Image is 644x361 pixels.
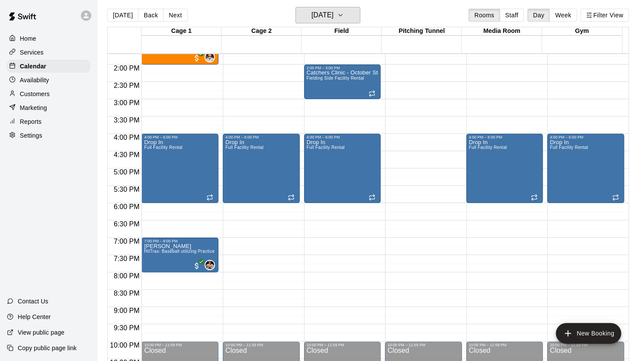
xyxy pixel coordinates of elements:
[112,238,142,245] span: 7:00 PM
[7,74,90,87] a: Availability
[469,145,507,150] span: Full Facility Rental
[542,27,622,35] div: Gym
[112,272,142,280] span: 8:00 PM
[461,27,541,35] div: Media Room
[138,9,163,22] button: Back
[7,129,90,142] a: Settings
[550,135,622,139] div: 4:00 PM – 6:00 PM
[112,290,142,297] span: 8:30 PM
[112,134,142,141] span: 4:00 PM
[205,260,215,270] div: Garrett Takamatsu
[288,194,295,201] span: Recurring event
[556,323,621,344] button: add
[225,135,297,139] div: 4:00 PM – 6:00 PM
[112,220,142,228] span: 6:30 PM
[208,260,215,270] span: Garrett Takamatsu
[141,238,218,272] div: 7:00 PM – 8:00 PM: Mike Cottrell
[550,343,622,347] div: 10:00 PM – 11:59 PM
[144,343,216,347] div: 10:00 PM – 11:59 PM
[549,9,577,22] button: Week
[225,145,263,150] span: Full Facility Rental
[7,46,90,59] a: Services
[469,343,541,347] div: 10:00 PM – 11:59 PM
[388,343,459,347] div: 10:00 PM – 11:59 PM
[112,99,142,106] span: 3:00 PM
[208,52,215,62] span: Brett Graham
[469,135,541,139] div: 4:00 PM – 6:00 PM
[20,62,46,71] p: Calendar
[531,194,538,201] span: Recurring event
[20,48,44,57] p: Services
[307,76,364,81] span: Fielding Side Facility Rental
[7,32,90,45] div: Home
[20,103,47,112] p: Marketing
[144,135,216,139] div: 4:00 PM – 6:00 PM
[112,255,142,262] span: 7:30 PM
[112,64,142,72] span: 2:00 PM
[468,9,500,22] button: Rooms
[547,134,624,203] div: 4:00 PM – 6:00 PM: Drop In
[141,27,221,35] div: Cage 1
[144,239,216,243] div: 7:00 PM – 8:00 PM
[381,27,461,35] div: Pitching Tunnel
[108,342,141,349] span: 10:00 PM
[20,117,42,126] p: Reports
[192,261,201,270] span: All customers have paid
[466,134,543,203] div: 4:00 PM – 6:00 PM: Drop In
[141,134,218,203] div: 4:00 PM – 6:00 PM: Drop In
[20,131,42,140] p: Settings
[18,328,64,337] p: View public page
[7,87,90,100] a: Customers
[18,313,51,321] p: Help Center
[20,90,50,98] p: Customers
[550,145,588,150] span: Full Facility Rental
[18,297,48,306] p: Contact Us
[304,134,381,203] div: 4:00 PM – 6:00 PM: Drop In
[144,249,227,254] span: HitTrax: Baseball utilizing Practice mode
[612,194,619,201] span: Recurring event
[7,60,90,73] a: Calendar
[192,54,201,62] span: All customers have paid
[295,7,360,23] button: [DATE]
[368,194,375,201] span: Recurring event
[527,9,550,22] button: Day
[368,90,375,97] span: Recurring event
[304,64,381,99] div: 2:00 PM – 3:00 PM: Catchers Clinic - October Start
[580,9,629,22] button: Filter View
[144,145,182,150] span: Full Facility Rental
[7,115,90,128] a: Reports
[112,186,142,193] span: 5:30 PM
[112,324,142,332] span: 9:30 PM
[301,27,381,35] div: Field
[307,343,378,347] div: 10:00 PM – 11:59 PM
[112,307,142,314] span: 9:00 PM
[223,134,300,203] div: 4:00 PM – 6:00 PM: Drop In
[7,101,90,114] a: Marketing
[307,135,378,139] div: 4:00 PM – 6:00 PM
[20,34,36,43] p: Home
[163,9,187,22] button: Next
[112,203,142,210] span: 6:00 PM
[500,9,524,22] button: Staff
[18,344,77,352] p: Copy public page link
[20,76,49,84] p: Availability
[205,53,214,61] img: Brett Graham
[221,27,301,35] div: Cage 2
[112,168,142,176] span: 5:00 PM
[307,66,378,70] div: 2:00 PM – 3:00 PM
[107,9,138,22] button: [DATE]
[205,261,214,269] img: Garrett Takamatsu
[112,116,142,124] span: 3:30 PM
[225,343,297,347] div: 10:00 PM – 11:59 PM
[307,145,345,150] span: Full Facility Rental
[112,82,142,89] span: 2:30 PM
[206,194,213,201] span: Recurring event
[112,151,142,158] span: 4:30 PM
